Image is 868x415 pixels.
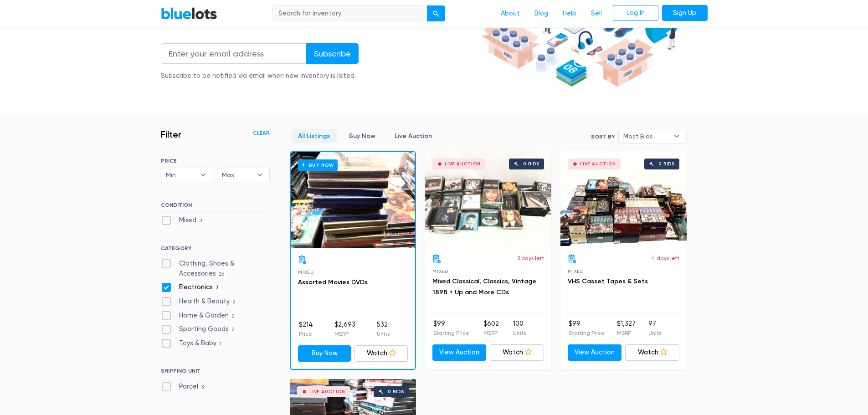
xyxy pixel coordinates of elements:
[291,152,415,248] a: Buy Now
[161,158,270,164] h6: PRICE
[213,285,221,292] span: 3
[161,245,270,255] h6: CATEGORY
[432,344,487,361] a: View Auction
[662,5,708,21] a: Sign Up
[161,382,207,392] label: Parcel
[652,254,679,262] p: 4 days left
[648,319,661,337] li: 97
[432,269,448,274] span: Mixed
[560,151,687,247] a: Live Auction 0 bids
[493,5,527,22] a: About
[658,162,675,166] div: 0 bids
[161,259,270,278] label: Clothing, Shoes & Accessories
[432,277,536,296] a: Mixed Classical, Classics, Vintage 1898 + Up and More CDs
[161,297,239,307] label: Health & Beauty
[377,320,390,338] li: 532
[198,384,207,391] span: 3
[523,162,539,166] div: 0 bids
[613,5,658,21] a: Log In
[216,340,224,348] span: 1
[222,168,252,182] span: Max
[334,320,355,338] li: $2,693
[161,338,224,348] label: Toys & Baby
[253,129,270,137] a: Clear
[161,43,307,64] input: Enter your email address
[617,319,636,337] li: $1,327
[483,329,499,337] p: MSRP
[230,298,239,306] span: 2
[298,270,314,275] span: Mixed
[161,202,270,212] h6: CONDITION
[445,162,481,166] div: Live Auction
[569,319,605,337] li: $99
[306,43,359,64] input: Subscribe
[617,329,636,337] p: MSRP
[625,344,679,361] a: Watch
[433,329,469,337] p: Starting Price
[623,129,669,143] span: Most Bids
[229,326,238,333] span: 2
[299,320,313,338] li: $214
[161,7,217,20] a: BlueLots
[568,269,584,274] span: Mixed
[387,129,440,143] a: Live Auction
[568,344,622,361] a: View Auction
[161,129,181,140] h3: Filter
[483,319,499,337] li: $602
[250,168,269,182] b: ▾
[161,324,238,334] label: Sporting Goods
[517,254,544,262] p: 3 days left
[161,311,238,321] label: Home & Garden
[490,344,544,361] a: Watch
[513,329,526,337] p: Units
[161,282,221,292] label: Electronics
[341,129,383,143] a: Buy Now
[425,151,551,247] a: Live Auction 0 bids
[194,168,213,182] b: ▾
[161,368,270,378] h6: SHIPPING UNIT
[298,345,351,362] a: Buy Now
[377,330,390,338] p: Units
[354,345,408,362] a: Watch
[290,129,338,143] a: All Listings
[334,330,355,338] p: MSRP
[309,389,345,394] div: Live Auction
[648,329,661,337] p: Units
[196,217,205,225] span: 3
[299,330,313,338] p: Price
[272,5,427,22] input: Search for inventory
[433,319,469,337] li: $99
[388,389,404,394] div: 0 bids
[229,313,238,320] span: 2
[513,319,526,337] li: 100
[591,133,615,141] label: Sort By
[298,159,338,171] h6: Buy Now
[527,5,555,22] a: Blog
[298,278,368,286] a: Assorted Movies DVDs
[667,129,686,143] b: ▾
[161,71,359,81] div: Subscribe to be notified via email when new inventory is listed.
[166,168,196,182] span: Min
[580,162,616,166] div: Live Auction
[584,5,609,22] a: Sell
[555,5,584,22] a: Help
[161,215,205,225] label: Mixed
[216,271,227,278] span: 26
[568,277,648,285] a: VHS Casset Tapes & Sets
[569,329,605,337] p: Starting Price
